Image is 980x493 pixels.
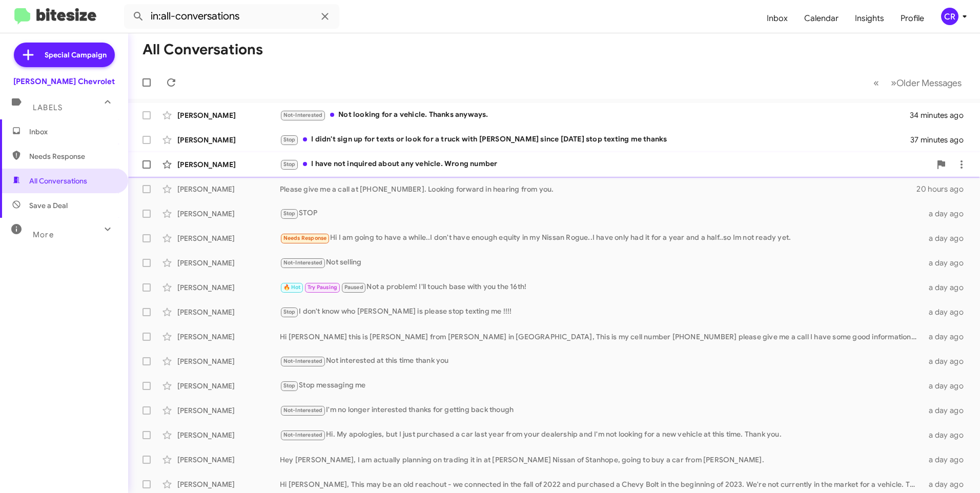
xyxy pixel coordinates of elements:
[923,455,972,465] div: a day ago
[796,4,847,33] a: Calendar
[177,455,280,465] div: [PERSON_NAME]
[280,355,923,367] div: Not interested at this time thank you
[29,200,68,211] span: Save a Deal
[280,109,910,121] div: Not looking for a vehicle. Thanks anyways.
[280,158,931,170] div: I have not inquired about any vehicle. Wrong number
[124,4,339,29] input: Search
[923,258,972,268] div: a day ago
[308,284,337,291] span: Try Pausing
[941,8,958,25] div: CR
[283,284,301,291] span: 🔥 Hot
[759,4,796,33] a: Inbox
[923,282,972,293] div: a day ago
[280,332,923,342] div: Hi [PERSON_NAME] this is [PERSON_NAME] from [PERSON_NAME] in [GEOGRAPHIC_DATA], This is my cell n...
[280,184,916,194] div: Please give me a call at [PHONE_NUMBER]. Looking forward in hearing from you.
[45,50,107,60] span: Special Campaign
[923,405,972,416] div: a day ago
[177,184,280,194] div: [PERSON_NAME]
[177,307,280,317] div: [PERSON_NAME]
[923,307,972,317] div: a day ago
[847,4,892,33] a: Insights
[280,208,923,219] div: STOP
[283,432,323,438] span: Not-Interested
[923,479,972,489] div: a day ago
[867,72,885,93] button: Previous
[868,72,968,93] nav: Page navigation example
[923,356,972,366] div: a day ago
[910,135,972,145] div: 37 minutes ago
[283,112,323,118] span: Not-Interested
[280,455,923,465] div: Hey [PERSON_NAME], I am actually planning on trading it in at [PERSON_NAME] Nissan of Stanhope, g...
[280,257,923,269] div: Not selling
[896,77,962,89] span: Older Messages
[916,184,972,194] div: 20 hours ago
[283,358,323,364] span: Not-Interested
[923,209,972,219] div: a day ago
[280,306,923,318] div: I don't know who [PERSON_NAME] is please stop texting me !!!!
[283,161,296,168] span: Stop
[33,103,63,112] span: Labels
[14,43,115,67] a: Special Campaign
[177,110,280,120] div: [PERSON_NAME]
[280,281,923,293] div: Not a problem! I'll touch base with you the 16th!
[177,430,280,440] div: [PERSON_NAME]
[280,429,923,441] div: Hi. My apologies, but I just purchased a car last year from your dealership and I'm not looking f...
[923,332,972,342] div: a day ago
[891,76,896,89] span: »
[923,381,972,391] div: a day ago
[177,381,280,391] div: [PERSON_NAME]
[177,233,280,243] div: [PERSON_NAME]
[29,176,87,186] span: All Conversations
[177,258,280,268] div: [PERSON_NAME]
[29,151,116,161] span: Needs Response
[344,284,363,291] span: Paused
[13,76,115,87] div: [PERSON_NAME] Chevrolet
[177,159,280,170] div: [PERSON_NAME]
[283,382,296,389] span: Stop
[873,76,879,89] span: «
[283,210,296,217] span: Stop
[177,135,280,145] div: [PERSON_NAME]
[892,4,932,33] a: Profile
[280,232,923,244] div: Hi I am going to have a while..I don't have enough equity in my Nissan Rogue..I have only had it ...
[283,309,296,315] span: Stop
[177,209,280,219] div: [PERSON_NAME]
[885,72,968,93] button: Next
[177,282,280,293] div: [PERSON_NAME]
[280,404,923,416] div: I'm no longer interested thanks for getting back though
[923,430,972,440] div: a day ago
[280,380,923,392] div: Stop messaging me
[283,136,296,143] span: Stop
[910,110,972,120] div: 34 minutes ago
[283,259,323,266] span: Not-Interested
[33,230,54,239] span: More
[177,479,280,489] div: [PERSON_NAME]
[29,127,116,137] span: Inbox
[280,134,910,146] div: I didn't sign up for texts or look for a truck with [PERSON_NAME] since [DATE] stop texting me th...
[177,332,280,342] div: [PERSON_NAME]
[142,42,263,58] h1: All Conversations
[932,8,969,25] button: CR
[923,233,972,243] div: a day ago
[177,356,280,366] div: [PERSON_NAME]
[283,235,327,241] span: Needs Response
[177,405,280,416] div: [PERSON_NAME]
[280,479,923,489] div: Hi [PERSON_NAME], This may be an old reachout - we connected in the fall of 2022 and purchased a ...
[283,407,323,414] span: Not-Interested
